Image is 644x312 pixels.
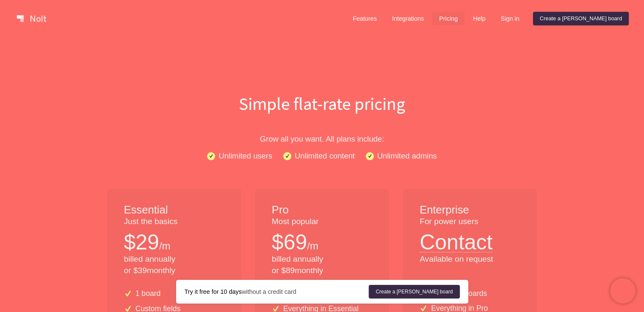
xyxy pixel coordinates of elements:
p: Unlimited content [295,150,355,162]
a: Sign in [494,12,526,25]
h1: Pro [272,203,372,218]
p: Most popular [272,216,372,227]
h1: Essential [124,203,224,218]
a: Pricing [432,12,464,25]
h1: Enterprise [420,203,520,218]
p: /m [307,239,318,253]
strong: Try it free for 10 days [185,288,242,295]
a: Features [346,12,384,25]
p: Unlimited admins [377,150,437,162]
p: Unlimited users [218,150,272,162]
p: billed annually or $ 39 monthly [124,254,224,276]
p: Grow all you want. All plans include: [51,133,593,145]
a: Create a [PERSON_NAME] board [533,12,629,25]
p: /m [159,239,171,253]
p: Just the basics [124,216,224,227]
p: $ 29 [124,227,159,257]
p: $ 69 [272,227,307,257]
p: For power users [420,216,520,227]
iframe: Chatra live chat [610,278,636,304]
button: Contact [420,227,492,252]
div: without a credit card [185,287,369,296]
p: billed annually or $ 89 monthly [272,254,372,276]
a: Integrations [385,12,431,25]
a: Create a [PERSON_NAME] board [369,285,459,298]
p: Available on request [420,254,520,265]
a: Help [466,12,492,25]
h1: Simple flat-rate pricing [51,91,593,116]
